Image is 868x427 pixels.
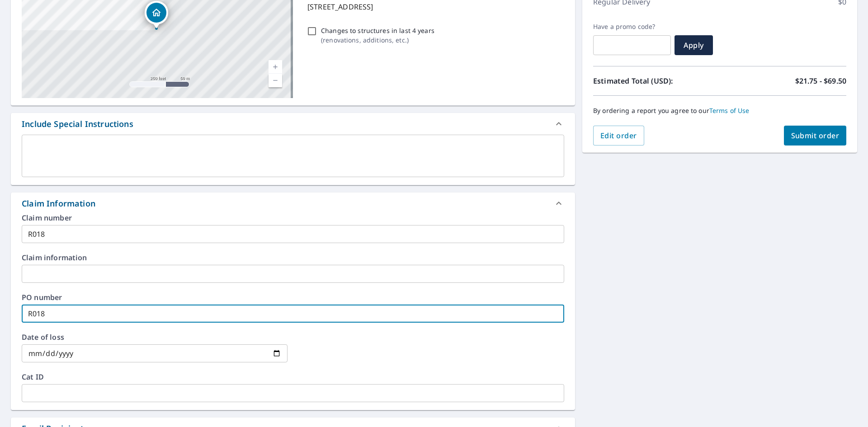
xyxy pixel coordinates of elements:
[22,373,564,380] label: Cat ID
[795,75,846,86] p: $21.75 - $69.50
[269,60,282,74] a: Current Level 17, Zoom In
[791,131,840,141] span: Submit order
[11,192,575,214] div: Claim Information
[22,214,564,221] label: Claim number
[593,107,846,115] p: By ordering a report you agree to our
[593,23,671,31] label: Have a promo code?
[709,106,750,115] a: Terms of Use
[682,40,706,50] span: Apply
[22,197,95,210] div: Claim Information
[784,126,847,145] button: Submit order
[593,75,720,86] p: Estimated Total (USD):
[22,333,288,341] label: Date of loss
[22,294,564,301] label: PO number
[145,1,168,29] div: Dropped pin, building 1, Residential property, 80 Deerwood Ln Pinehurst, NC 28374
[675,35,713,55] button: Apply
[321,26,434,35] p: Changes to structures in last 4 years
[269,74,282,87] a: Current Level 17, Zoom Out
[593,126,644,145] button: Edit order
[11,113,575,135] div: Include Special Instructions
[307,1,561,12] p: [STREET_ADDRESS]
[600,131,637,141] span: Edit order
[22,254,564,261] label: Claim information
[321,35,434,45] p: ( renovations, additions, etc. )
[22,118,133,130] div: Include Special Instructions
